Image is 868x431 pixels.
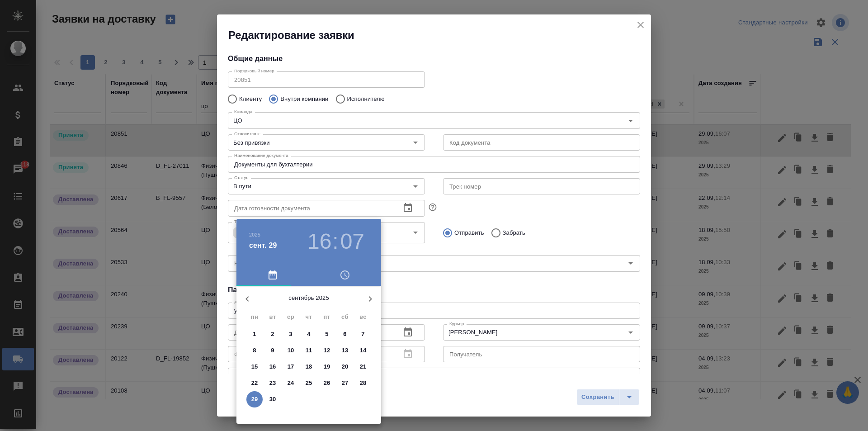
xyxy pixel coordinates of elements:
button: 23 [264,375,281,391]
p: 19 [324,362,330,371]
button: 13 [337,342,353,359]
p: 3 [289,330,292,339]
p: 9 [271,346,274,355]
button: 6 [337,326,353,342]
button: 8 [246,342,263,359]
p: 23 [269,379,276,388]
button: 29 [246,391,263,407]
button: 14 [355,342,371,359]
p: сентябрь 2025 [258,294,359,303]
p: 18 [306,362,312,371]
button: 19 [319,359,335,375]
button: 28 [355,375,371,391]
button: 22 [246,375,263,391]
button: 17 [283,359,299,375]
p: 25 [306,379,312,388]
button: 24 [283,375,299,391]
p: 17 [288,362,294,371]
button: 10 [283,342,299,359]
button: 27 [337,375,353,391]
button: 2 [264,326,281,342]
p: 4 [307,330,310,339]
p: 13 [342,346,349,355]
span: сб [337,313,353,322]
button: 30 [264,391,281,407]
button: 7 [355,326,371,342]
button: 3 [283,326,299,342]
p: 21 [360,362,367,371]
span: чт [301,313,317,322]
button: 5 [319,326,335,342]
button: 9 [264,342,281,359]
button: 25 [301,375,317,391]
button: 16 [307,229,331,254]
p: 6 [343,330,346,339]
span: вт [264,313,281,322]
button: 16 [264,359,281,375]
button: сент. 29 [249,240,277,251]
button: 07 [340,229,364,254]
p: 11 [306,346,312,355]
p: 5 [325,330,328,339]
button: 21 [355,359,371,375]
p: 16 [269,362,276,371]
button: 2025 [249,232,260,237]
button: 12 [319,342,335,359]
p: 8 [253,346,256,355]
p: 24 [288,379,294,388]
button: 1 [246,326,263,342]
button: 4 [301,326,317,342]
span: пт [319,313,335,322]
p: 12 [324,346,330,355]
span: ср [283,313,299,322]
p: 22 [251,379,258,388]
span: пн [246,313,263,322]
button: 15 [246,359,263,375]
p: 7 [361,330,364,339]
p: 15 [251,362,258,371]
button: 20 [337,359,353,375]
h3: : [332,229,338,254]
p: 27 [342,379,349,388]
p: 26 [324,379,330,388]
p: 20 [342,362,349,371]
p: 28 [360,379,367,388]
p: 14 [360,346,367,355]
button: 18 [301,359,317,375]
span: вс [355,313,371,322]
p: 10 [288,346,294,355]
p: 30 [269,395,276,404]
p: 29 [251,395,258,404]
button: 11 [301,342,317,359]
p: 1 [253,330,256,339]
button: 26 [319,375,335,391]
p: 2 [271,330,274,339]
